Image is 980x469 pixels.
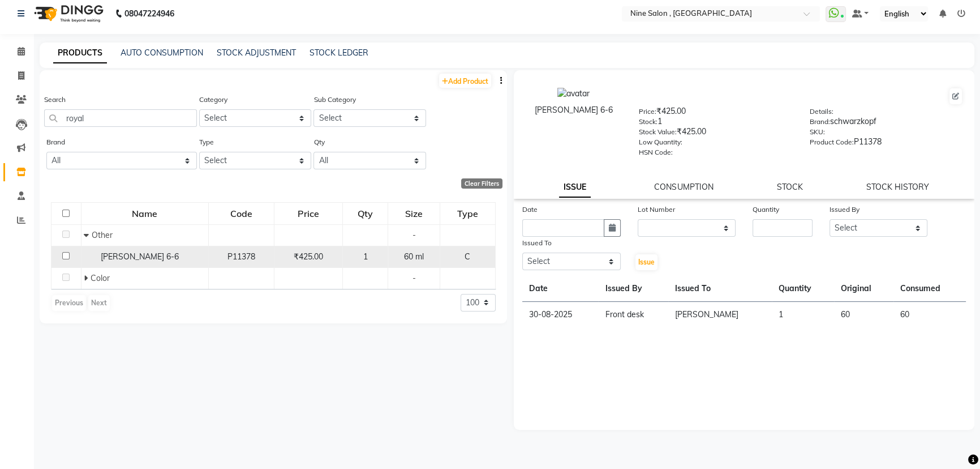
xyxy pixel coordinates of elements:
[559,177,591,198] a: ISSUE
[44,109,197,127] input: Search by product name or code
[810,116,964,131] div: schwarzkopf
[639,116,793,131] div: 1
[668,302,772,328] td: [PERSON_NAME]
[639,147,673,157] label: HSN Code:
[313,137,324,147] label: Qty
[834,302,893,328] td: 60
[639,137,682,147] label: Low Quantity:
[121,48,203,58] a: AUTO CONSUMPTION
[217,48,296,58] a: STOCK ADJUSTMENT
[101,251,179,262] span: [PERSON_NAME] 6-6
[829,204,859,215] label: Issued By
[275,203,342,224] div: Price
[810,117,830,127] label: Brand:
[638,204,675,215] label: Lot Number
[199,95,227,105] label: Category
[639,126,793,142] div: ₹425.00
[522,204,538,215] label: Date
[343,203,388,224] div: Qty
[522,302,598,328] td: 30-08-2025
[639,127,677,137] label: Stock Value:
[439,74,491,88] a: Add Product
[772,302,834,328] td: 1
[753,204,779,215] label: Quantity
[810,136,964,152] div: P11378
[461,178,502,189] div: Clear Filters
[834,276,893,302] th: Original
[84,273,91,283] span: Expand Row
[404,251,424,262] span: 60 ml
[668,276,772,302] th: Issued To
[92,230,113,240] span: Other
[465,251,470,262] span: C
[598,276,668,302] th: Issued By
[810,106,833,117] label: Details:
[389,203,439,224] div: Size
[639,106,656,117] label: Price:
[639,105,793,121] div: ₹425.00
[84,230,92,240] span: Collapse Row
[525,104,622,116] div: [PERSON_NAME] 6-6
[313,95,355,105] label: Sub Category
[412,273,416,283] span: -
[209,203,273,224] div: Code
[772,276,834,302] th: Quantity
[412,230,416,240] span: -
[522,276,598,302] th: Date
[866,182,929,192] a: STOCK HISTORY
[227,251,255,262] span: P11378
[441,203,495,224] div: Type
[639,117,657,127] label: Stock:
[893,302,966,328] td: 60
[522,238,552,248] label: Issued To
[598,302,668,328] td: Front desk
[810,127,825,137] label: SKU:
[91,273,110,283] span: Color
[654,182,713,192] a: CONSUMPTION
[53,43,107,63] a: PRODUCTS
[638,258,655,266] span: Issue
[44,95,66,105] label: Search
[557,88,590,100] img: avatar
[82,203,208,224] div: Name
[893,276,966,302] th: Consumed
[294,251,323,262] span: ₹425.00
[310,48,368,58] a: STOCK LEDGER
[363,251,368,262] span: 1
[810,137,854,147] label: Product Code:
[46,137,65,147] label: Brand
[635,254,657,270] button: Issue
[199,137,214,147] label: Type
[777,182,803,192] a: STOCK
